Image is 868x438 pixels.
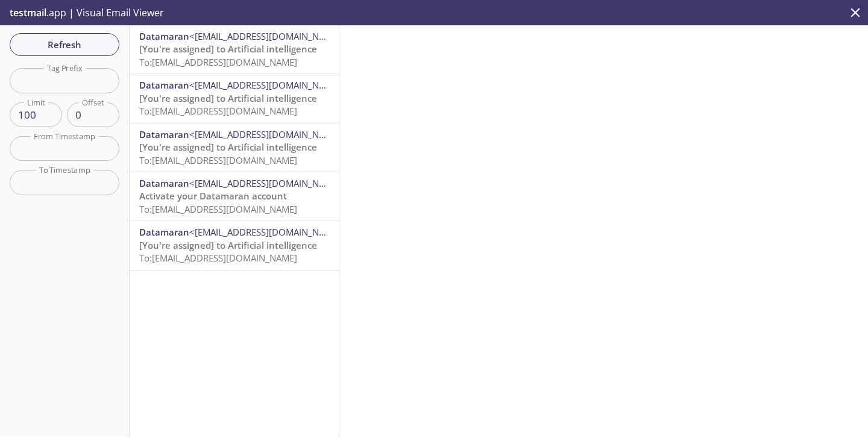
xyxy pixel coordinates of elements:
[19,37,110,52] span: Refresh
[189,128,345,140] span: <[EMAIL_ADDRESS][DOMAIN_NAME]>
[139,226,189,238] span: Datamaran
[139,177,189,189] span: Datamaran
[139,252,297,264] span: To: [EMAIL_ADDRESS][DOMAIN_NAME]
[189,226,345,238] span: <[EMAIL_ADDRESS][DOMAIN_NAME]>
[139,128,189,140] span: Datamaran
[130,172,339,221] div: Datamaran<[EMAIL_ADDRESS][DOMAIN_NAME]>Activate your Datamaran accountTo:[EMAIL_ADDRESS][DOMAIN_N...
[130,221,339,269] div: Datamaran<[EMAIL_ADDRESS][DOMAIN_NAME]>[You're assigned] to Artificial intelligenceTo:[EMAIL_ADDR...
[139,190,287,202] span: Activate your Datamaran account
[130,124,339,172] div: Datamaran<[EMAIL_ADDRESS][DOMAIN_NAME]>[You're assigned] to Artificial intelligenceTo:[EMAIL_ADDR...
[189,177,345,189] span: <[EMAIL_ADDRESS][DOMAIN_NAME]>
[130,74,339,122] div: Datamaran<[EMAIL_ADDRESS][DOMAIN_NAME]>[You're assigned] to Artificial intelligenceTo:[EMAIL_ADDR...
[139,56,297,68] span: To: [EMAIL_ADDRESS][DOMAIN_NAME]
[139,154,297,166] span: To: [EMAIL_ADDRESS][DOMAIN_NAME]
[139,203,297,215] span: To: [EMAIL_ADDRESS][DOMAIN_NAME]
[130,25,339,74] div: Datamaran<[EMAIL_ADDRESS][DOMAIN_NAME]>[You're assigned] to Artificial intelligenceTo:[EMAIL_ADDR...
[139,30,189,42] span: Datamaran
[139,141,317,153] span: [You're assigned] to Artificial intelligence
[10,33,119,56] button: Refresh
[139,105,297,117] span: To: [EMAIL_ADDRESS][DOMAIN_NAME]
[139,79,189,91] span: Datamaran
[139,239,317,251] span: [You're assigned] to Artificial intelligence
[189,30,345,42] span: <[EMAIL_ADDRESS][DOMAIN_NAME]>
[130,25,339,271] nav: emails
[139,43,317,55] span: [You're assigned] to Artificial intelligence
[139,92,317,104] span: [You're assigned] to Artificial intelligence
[189,79,345,91] span: <[EMAIL_ADDRESS][DOMAIN_NAME]>
[10,6,46,19] span: testmail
